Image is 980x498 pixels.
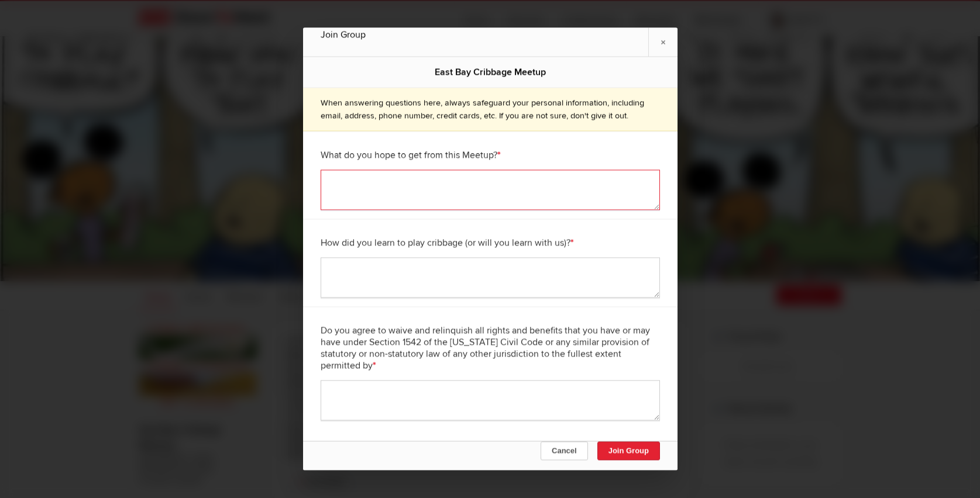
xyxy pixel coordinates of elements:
[321,96,660,122] p: When answering questions here, always safeguard your personal information, including email, addre...
[321,316,660,381] div: Do you agree to waive and relinquish all rights and benefits that you have or may have under Sect...
[435,66,546,78] b: East Bay Cribbage Meetup
[321,229,660,258] div: How did you learn to play cribbage (or will you learn with us)?
[541,442,588,461] button: Cancel
[597,442,659,461] button: Join Group
[321,141,660,170] div: What do you hope to get from this Meetup?
[648,27,678,56] a: ×
[321,27,660,41] div: Join Group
